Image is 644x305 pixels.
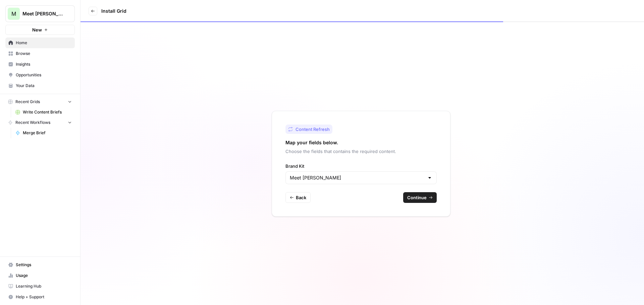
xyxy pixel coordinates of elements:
[5,259,75,270] a: Settings
[15,120,50,126] span: Recent Workflows
[5,59,75,70] a: Insights
[23,109,72,115] span: Write Content Briefs
[32,26,42,33] span: New
[16,72,72,78] span: Opportunities
[16,51,72,57] span: Browse
[5,70,75,80] a: Opportunities
[285,192,311,203] button: Back
[5,37,75,48] a: Home
[16,83,72,89] span: Your Data
[15,99,40,105] span: Recent Grids
[16,294,72,300] span: Help + Support
[11,10,16,18] span: M
[296,194,306,201] span: Back
[12,128,75,138] a: Merge Brief
[5,25,75,35] button: New
[16,40,72,46] span: Home
[23,130,72,136] span: Merge Brief
[5,281,75,292] a: Learning Hub
[285,148,437,155] p: Choose the fields that contains the required content.
[5,97,75,107] button: Recent Grids
[290,174,424,181] input: Meet Alfred
[16,61,72,67] span: Insights
[5,292,75,302] button: Help + Support
[5,5,75,22] button: Workspace: Meet Alfred SEO
[403,192,437,203] button: Continue
[407,194,427,201] span: Continue
[285,163,437,169] label: Brand Kit
[296,126,330,133] span: Content Refresh
[12,107,75,118] a: Write Content Briefs
[16,283,72,289] span: Learning Hub
[16,262,72,268] span: Settings
[285,139,338,146] h2: Map your fields below.
[16,273,72,279] span: Usage
[5,80,75,91] a: Your Data
[5,48,75,59] a: Browse
[22,10,63,17] span: Meet [PERSON_NAME]
[5,118,75,128] button: Recent Workflows
[101,8,126,14] h3: Install Grid
[5,270,75,281] a: Usage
